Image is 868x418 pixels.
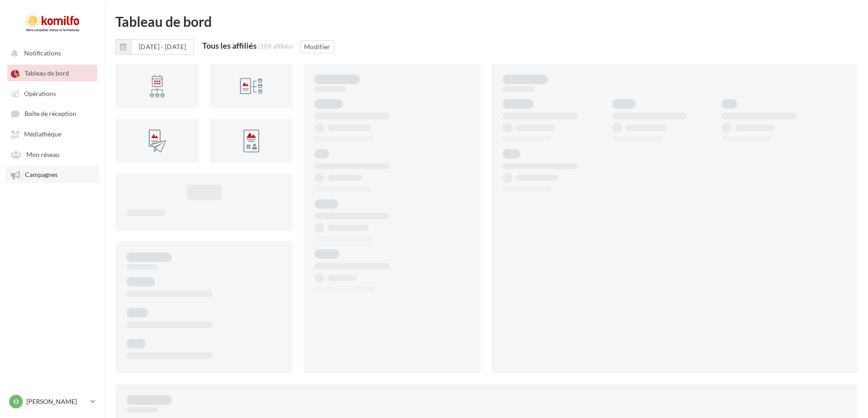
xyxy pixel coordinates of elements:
a: Opérations [5,85,99,101]
span: Campagnes [25,171,58,179]
a: Médiathèque [5,126,99,142]
div: Tous les affiliés [202,41,257,50]
a: O [PERSON_NAME] [7,393,97,410]
span: Médiathèque [24,131,61,138]
a: Boîte de réception [5,105,99,122]
a: Mon réseau [5,146,99,162]
button: [DATE] - [DATE] [115,39,194,55]
span: Boîte de réception [25,110,76,118]
button: Notifications [5,45,95,61]
span: Tableau de bord [25,70,69,77]
a: Tableau de bord [5,65,99,81]
span: Notifications [24,49,61,57]
button: Modifier [300,40,334,53]
span: Mon réseau [26,151,60,158]
button: [DATE] - [DATE] [131,39,194,55]
p: [PERSON_NAME] [26,397,87,406]
div: Tableau de bord [115,15,857,28]
span: O [14,397,19,406]
a: Campagnes [5,166,99,182]
span: Opérations [24,90,56,97]
div: (109 affiliés) [258,43,293,50]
